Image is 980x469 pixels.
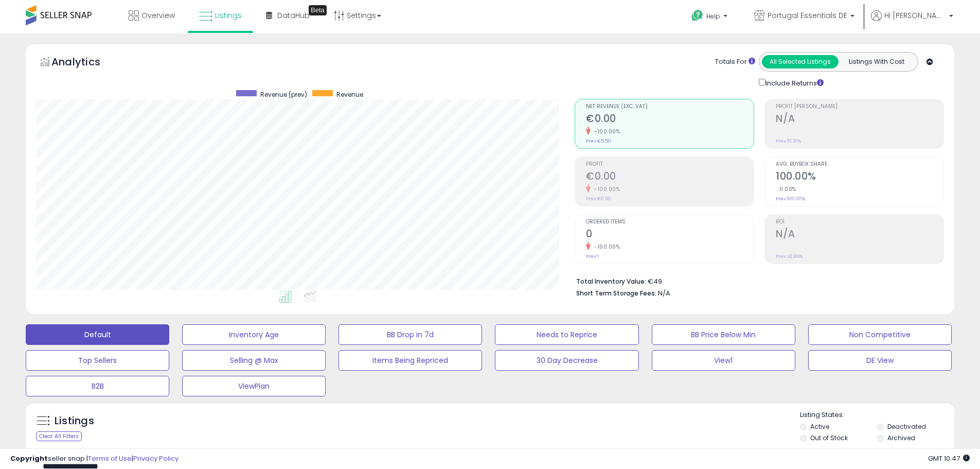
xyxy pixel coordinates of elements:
span: Overview [141,10,175,21]
a: Terms of Use [88,454,132,463]
button: DE View [808,350,952,371]
span: Portugal Essentials DE [768,10,847,21]
small: Prev: €5.50 [586,138,611,144]
button: ViewPlan [182,376,326,396]
small: Prev: 1 [586,253,599,259]
div: Include Returns [751,77,836,89]
button: Default [26,324,169,345]
a: Hi [PERSON_NAME] [871,10,953,33]
button: All Selected Listings [762,55,839,68]
button: Inventory Age [182,324,326,345]
button: Items Being Repriced [338,350,482,371]
div: Clear All Filters [36,431,82,441]
button: B2B [26,376,169,396]
span: Profit [586,162,754,167]
button: View1 [652,350,795,371]
div: Totals For [715,57,755,67]
button: Needs to Reprice [495,324,638,345]
span: Hi [PERSON_NAME] [884,10,946,21]
span: Revenue (prev) [260,90,307,99]
button: Non Competitive [808,324,952,345]
span: N/A [658,288,670,298]
small: Prev: 42.86% [776,253,803,259]
small: -100.00% [591,243,620,251]
i: Get Help [691,9,704,22]
span: Net Revenue (Exc. VAT) [586,104,754,110]
h5: Analytics [51,55,120,72]
small: Prev: 10.91% [776,138,801,144]
h2: 100.00% [776,170,943,184]
b: Short Term Storage Fees: [576,289,656,298]
small: Prev: 100.00% [776,196,805,202]
span: Ordered Items [586,219,754,225]
button: 30 Day Decrease [495,350,638,371]
span: Revenue [336,90,363,99]
h2: N/A [776,228,943,242]
h2: €0.00 [586,170,754,184]
label: Active [810,422,829,431]
h2: N/A [776,113,943,127]
small: -100.00% [591,185,620,193]
a: Help [683,2,738,33]
button: BB Price Below Min [652,324,795,345]
span: Avg. Buybox Share [776,162,943,167]
small: Prev: €0.60 [586,196,611,202]
h2: 0 [586,228,754,242]
span: Profit [PERSON_NAME] [776,104,943,110]
button: BB Drop in 7d [338,324,482,345]
a: Privacy Policy [133,454,179,463]
label: Out of Stock [810,433,848,442]
span: DataHub [277,10,310,21]
span: Listings [215,10,242,21]
label: Deactivated [887,422,926,431]
span: 2025-09-10 10:47 GMT [928,454,970,463]
small: -100.00% [591,128,620,135]
span: ROI [776,219,943,225]
strong: Copyright [10,454,48,463]
label: Archived [887,433,915,442]
b: Total Inventory Value: [576,277,646,286]
span: Help [706,12,720,21]
p: Listing States: [800,410,954,420]
button: Selling @ Max [182,350,326,371]
h5: Listings [55,414,94,428]
small: 0.00% [776,185,796,193]
button: Listings With Cost [838,55,915,68]
div: Tooltip anchor [309,5,327,15]
button: Top Sellers [26,350,169,371]
h2: €0.00 [586,113,754,127]
li: €49 [576,274,936,287]
div: seller snap | | [10,454,179,464]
